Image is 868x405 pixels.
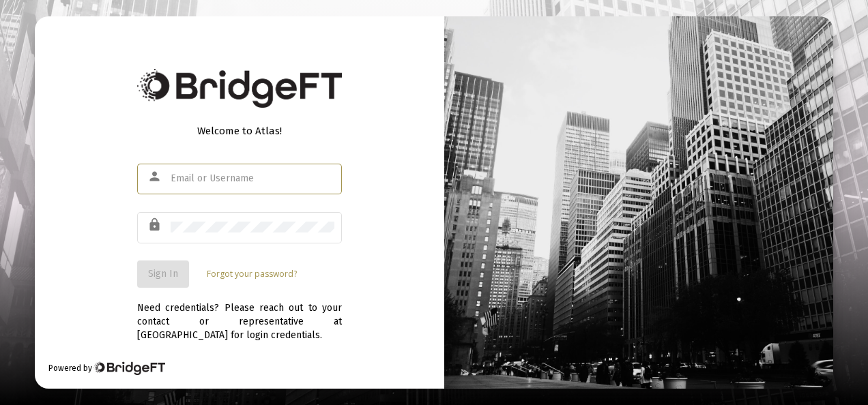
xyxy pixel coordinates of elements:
button: Sign In [137,260,189,288]
div: Welcome to Atlas! [137,124,342,138]
img: Bridge Financial Technology Logo [137,69,342,108]
span: Sign In [148,268,178,280]
img: Bridge Financial Technology Logo [93,361,165,375]
mat-icon: lock [147,217,164,233]
div: Powered by [48,361,165,375]
mat-icon: person [147,168,164,185]
a: Forgot your password? [207,267,297,281]
input: Email or Username [171,173,334,184]
div: Need credentials? Please reach out to your contact or representative at [GEOGRAPHIC_DATA] for log... [137,288,342,342]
